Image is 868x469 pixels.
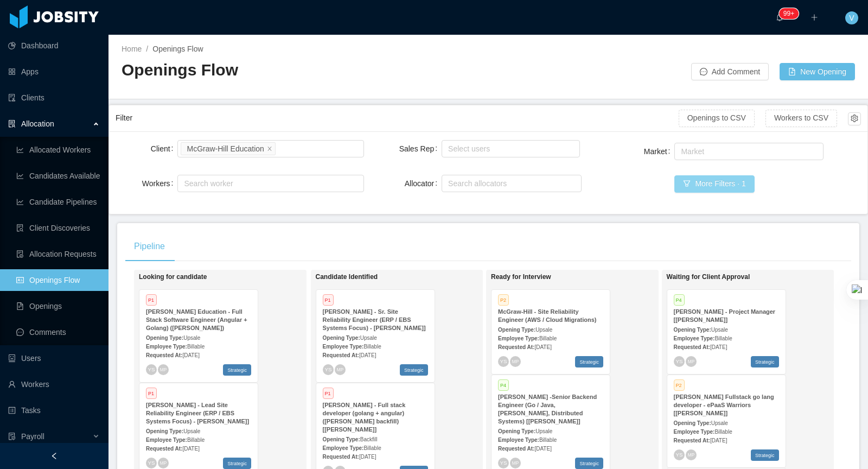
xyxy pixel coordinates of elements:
button: icon: filterMore Filters · 1 [674,175,754,193]
a: icon: messageComments [16,321,100,343]
span: [DATE] [710,438,727,443]
strong: McGraw-Hill - Site Reliability Engineer (AWS / Cloud Migrations) [498,308,597,323]
span: MP [687,452,694,457]
i: icon: close [267,145,272,152]
strong: [PERSON_NAME] - Full stack developer (golang + angular) ([PERSON_NAME] backfill) [[PERSON_NAME]] [323,402,406,433]
strong: Requested At: [146,446,182,452]
strong: Employee Type: [323,344,364,350]
i: icon: file-protect [8,433,16,440]
input: Workers [181,177,187,190]
label: Sales Rep [399,144,442,153]
a: icon: userWorkers [8,373,100,395]
a: icon: auditClients [8,87,100,109]
div: Search worker [184,178,347,189]
h1: Looking for candidate [139,273,291,281]
span: Upsale [183,335,200,341]
span: Upsale [711,327,728,333]
strong: Requested At: [323,352,359,358]
span: Billable [714,429,732,435]
sup: 911 [779,8,799,19]
strong: [PERSON_NAME] - Project Manager [[PERSON_NAME]] [674,308,776,323]
strong: Employee Type: [498,335,539,341]
div: Select users [448,143,569,154]
span: [DATE] [359,454,376,460]
span: MP [512,359,519,364]
label: Allocator [405,179,442,188]
span: MP [160,367,167,372]
a: icon: idcardOpenings Flow [16,269,100,291]
strong: Opening Type: [498,428,535,434]
i: icon: plus [810,14,818,21]
strong: Opening Type: [674,420,711,426]
span: Upsale [183,428,200,434]
strong: Requested At: [674,438,710,443]
strong: Employee Type: [674,429,715,435]
span: YS [675,452,682,458]
span: Backfill [360,436,378,442]
span: YS [675,358,682,364]
span: YS [500,460,507,466]
strong: [PERSON_NAME] Fullstack go lang developer - ePaaS Warriors [[PERSON_NAME]] [674,394,774,416]
li: McGraw-Hill Education [181,142,275,155]
label: Market [644,147,675,156]
span: MP [336,367,343,372]
input: Client [278,142,284,155]
strong: Employee Type: [323,445,364,451]
strong: Opening Type: [323,436,360,442]
strong: Requested At: [323,454,359,460]
h1: Waiting for Client Approval [667,273,819,281]
label: Workers [142,179,178,188]
span: Billable [187,437,205,443]
h1: Ready for Interview [491,273,643,281]
span: Upsale [535,428,552,434]
span: MP [512,460,519,465]
strong: Opening Type: [498,327,535,333]
span: Billable [363,344,381,350]
a: icon: line-chartAllocated Workers [16,139,100,161]
div: McGraw-Hill Education [187,143,264,155]
span: YS [500,358,507,364]
span: P1 [146,388,157,399]
span: [DATE] [182,446,199,452]
span: [DATE] [359,352,376,358]
span: YS [148,460,155,466]
h1: Candidate Identified [316,273,468,281]
span: Billable [539,437,557,443]
button: Workers to CSV [765,110,837,127]
div: Pipeline [125,231,174,262]
strong: [PERSON_NAME] - Sr. Site Reliability Engineer (ERP / EBS Systems Focus) - [PERSON_NAME]] [323,308,426,331]
input: Allocator [445,177,451,190]
span: Billable [539,335,557,341]
button: icon: messageAdd Comment [691,63,769,80]
span: Strategic [575,356,603,367]
span: P1 [146,294,157,306]
div: Filter [116,108,679,128]
span: P2 [674,379,685,391]
span: Openings Flow [152,45,203,53]
strong: Requested At: [146,352,182,358]
strong: Opening Type: [146,335,183,341]
span: Billable [187,344,205,350]
span: Strategic [575,458,603,469]
a: icon: file-textOpenings [16,295,100,317]
span: [DATE] [182,352,199,358]
strong: [PERSON_NAME] -Senior Backend Engineer (Go / Java, [PERSON_NAME], Distributed Systems) [[PERSON_N... [498,394,597,424]
a: icon: profileTasks [8,400,100,421]
span: V [849,11,854,24]
span: / [146,45,148,53]
span: YS [324,366,331,372]
span: P1 [323,294,334,306]
span: Strategic [400,364,428,376]
a: icon: pie-chartDashboard [8,35,100,56]
span: P2 [498,294,509,306]
span: P1 [323,388,334,399]
a: icon: robotUsers [8,347,100,369]
span: MP [687,359,694,364]
span: Strategic [223,364,251,376]
a: icon: line-chartCandidate Pipelines [16,191,100,213]
button: icon: file-addNew Opening [780,63,855,80]
span: Billable [363,445,381,451]
span: Upsale [711,420,728,426]
strong: Opening Type: [323,335,360,341]
span: YS [148,366,155,372]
